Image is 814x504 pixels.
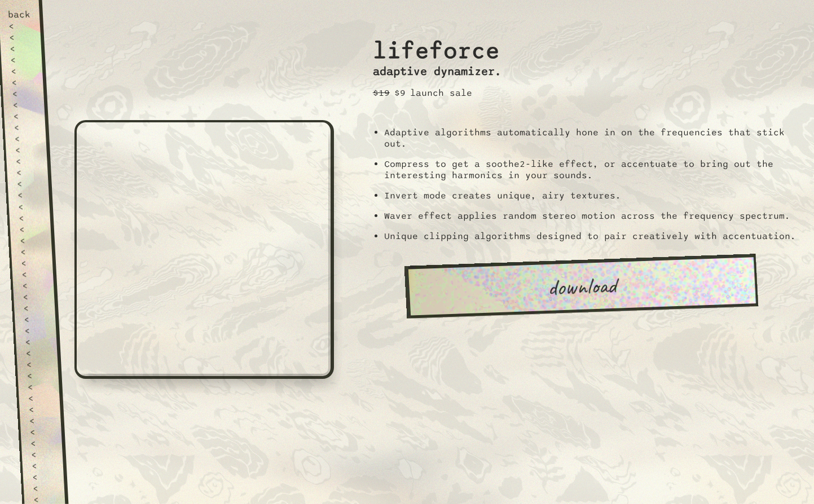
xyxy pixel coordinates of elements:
h3: adaptive dynamizer. [373,65,501,78]
div: < [26,359,49,370]
div: < [31,460,54,471]
p: launch sale [410,87,472,99]
div: < [17,201,41,212]
li: Unique clipping algorithms designed to pair creatively with accentuation. [384,231,800,242]
div: < [19,223,42,235]
div: < [22,280,45,291]
li: Waver effect applies random stereo motion across the frequency spectrum. [384,210,800,222]
div: < [32,483,55,494]
div: < [12,88,35,99]
div: < [23,291,46,302]
div: < [10,43,33,54]
div: < [30,449,54,460]
div: < [15,156,38,167]
div: < [14,122,37,133]
div: < [18,212,41,223]
div: < [13,110,36,122]
div: < [27,370,50,381]
div: < [27,381,50,392]
div: < [16,178,39,189]
div: < [30,437,53,449]
div: < [24,325,47,336]
div: < [23,302,46,313]
p: $9 [394,87,406,99]
h2: lifeforce [373,25,501,65]
div: < [12,99,36,110]
div: back [7,9,30,20]
div: < [20,246,43,257]
div: < [25,347,49,359]
li: Adaptive algorithms automatically hone in on the frequencies that stick out. [384,127,800,149]
div: < [11,77,34,88]
div: < [32,471,55,483]
div: < [8,20,31,32]
li: Invert mode creates unique, airy textures. [384,190,800,201]
iframe: lifeforce [74,120,334,379]
div: < [10,54,33,65]
div: < [29,415,52,426]
div: < [20,257,43,268]
p: $19 [373,87,390,99]
div: < [25,336,48,347]
div: < [19,235,42,246]
a: download [404,254,758,319]
div: < [28,392,51,404]
div: < [11,65,34,77]
div: < [17,189,40,201]
div: < [14,133,37,144]
div: < [21,268,45,280]
div: < [28,404,51,415]
div: < [15,144,38,156]
div: < [16,167,39,178]
div: < [24,313,47,325]
li: Compress to get a soothe2-like effect, or accentuate to bring out the interesting harmonics in yo... [384,158,800,181]
div: < [29,426,52,437]
div: < [9,32,32,43]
